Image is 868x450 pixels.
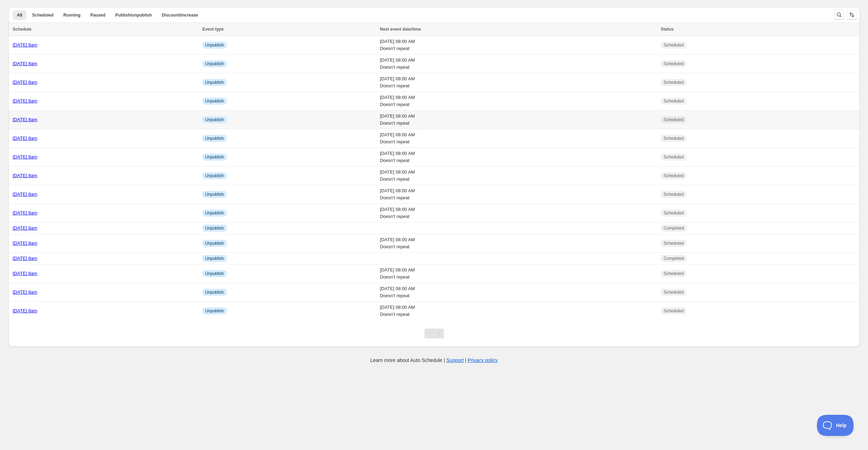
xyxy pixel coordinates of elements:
a: [DATE] 8am [13,240,37,246]
span: Unpublish [205,117,224,123]
span: Scheduled [663,98,684,104]
span: Discount/increase [162,12,198,18]
span: Scheduled [663,271,684,276]
a: [DATE] 8am [13,271,37,276]
span: Running [63,12,81,18]
a: [DATE] 8am [13,225,37,231]
span: Unpublish [205,308,224,314]
td: [DATE] 08:00 AM Doesn't repeat [378,129,659,148]
a: [DATE] 8am [13,80,37,85]
td: [DATE] 08:00 AM Doesn't repeat [378,234,659,253]
span: Unpublish [205,256,224,261]
span: Completed [663,225,684,231]
span: Scheduled [32,12,54,18]
td: [DATE] 08:00 AM Doesn't repeat [378,73,659,92]
td: [DATE] 08:00 AM Doesn't repeat [378,264,659,283]
td: [DATE] 08:00 AM Doesn't repeat [378,55,659,73]
span: Scheduled [663,136,684,141]
span: Unpublish [205,136,224,141]
a: [DATE] 8am [13,61,37,66]
td: [DATE] 08:00 AM Doesn't repeat [378,204,659,223]
a: [DATE] 8am [13,136,37,141]
span: Scheduled [663,173,684,179]
td: [DATE] 08:00 AM Doesn't repeat [378,111,659,129]
span: Scheduled [663,117,684,123]
a: [DATE] 8am [13,42,37,48]
span: Unpublish [205,289,224,295]
span: Paused [90,12,106,18]
span: Unpublish [205,42,224,48]
td: [DATE] 08:00 AM Doesn't repeat [378,92,659,111]
p: Learn more about Auto Schedule | | [370,357,498,364]
nav: Pagination [424,329,444,338]
span: Scheduled [663,154,684,160]
span: Schedule [13,27,31,32]
span: Scheduled [663,240,684,246]
a: Privacy policy [468,357,498,363]
span: Scheduled [663,42,684,48]
a: [DATE] 8am [13,289,37,295]
span: Unpublish [205,80,224,85]
span: Unpublish [205,225,224,231]
span: Scheduled [663,192,684,197]
span: All [17,12,22,18]
a: [DATE] 8am [13,98,37,104]
a: [DATE] 8am [13,154,37,160]
button: Sort the results [847,10,857,20]
td: [DATE] 08:00 AM Doesn't repeat [378,36,659,55]
span: Scheduled [663,80,684,85]
span: Unpublish [205,240,224,246]
a: Support [446,357,464,363]
td: [DATE] 08:00 AM Doesn't repeat [378,302,659,320]
span: Unpublish [205,61,224,67]
span: Completed [663,256,684,261]
iframe: Toggle Customer Support [817,415,854,436]
span: Event type [202,27,224,32]
span: Unpublish [205,210,224,216]
a: [DATE] 8am [13,256,37,261]
a: [DATE] 8am [13,173,37,178]
td: [DATE] 08:00 AM Doesn't repeat [378,283,659,302]
span: Scheduled [663,289,684,295]
span: Unpublish [205,154,224,160]
span: Next event date/time [380,27,421,32]
span: Unpublish [205,271,224,276]
button: Search and filter results [834,10,844,20]
span: Unpublish [205,192,224,197]
span: Status [661,27,674,32]
span: Unpublish [205,98,224,104]
span: Publish/unpublish [115,12,152,18]
span: Unpublish [205,173,224,179]
span: Scheduled [663,61,684,67]
a: [DATE] 8am [13,192,37,197]
td: [DATE] 08:00 AM Doesn't repeat [378,185,659,204]
span: Scheduled [663,210,684,216]
a: [DATE] 8am [13,308,37,313]
a: [DATE] 8am [13,117,37,122]
span: Scheduled [663,308,684,314]
td: [DATE] 08:00 AM Doesn't repeat [378,167,659,185]
td: [DATE] 08:00 AM Doesn't repeat [378,148,659,167]
a: [DATE] 8am [13,210,37,215]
